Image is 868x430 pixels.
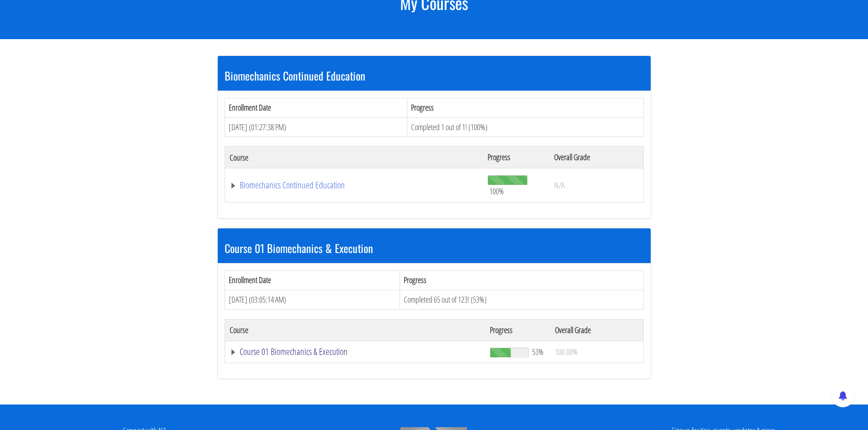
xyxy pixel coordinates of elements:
[532,347,544,357] span: 53%
[550,319,643,341] th: Overall Grade
[225,117,407,137] td: [DATE] (01:27:38 PM)
[550,168,643,202] td: N/A
[225,271,400,290] th: Enrollment Date
[230,347,481,356] a: Course 01 Biomechanics & Execution
[225,98,407,117] th: Enrollment Date
[225,290,400,309] td: [DATE] (03:05:14 AM)
[225,319,485,341] th: Course
[407,98,643,117] th: Progress
[225,147,483,168] th: Course
[225,70,644,81] h3: Biomechanics Continued Education
[485,319,550,341] th: Progress
[230,181,479,190] a: Biomechanics Continued Education
[400,271,643,290] th: Progress
[407,117,643,137] td: Completed 1 out of 1! (100%)
[550,147,643,168] th: Overall Grade
[400,290,643,309] td: Completed 65 out of 123! (53%)
[550,341,643,363] td: 100.00%
[225,242,644,254] h3: Course 01 Biomechanics & Execution
[483,147,549,168] th: Progress
[489,186,504,196] span: 100%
